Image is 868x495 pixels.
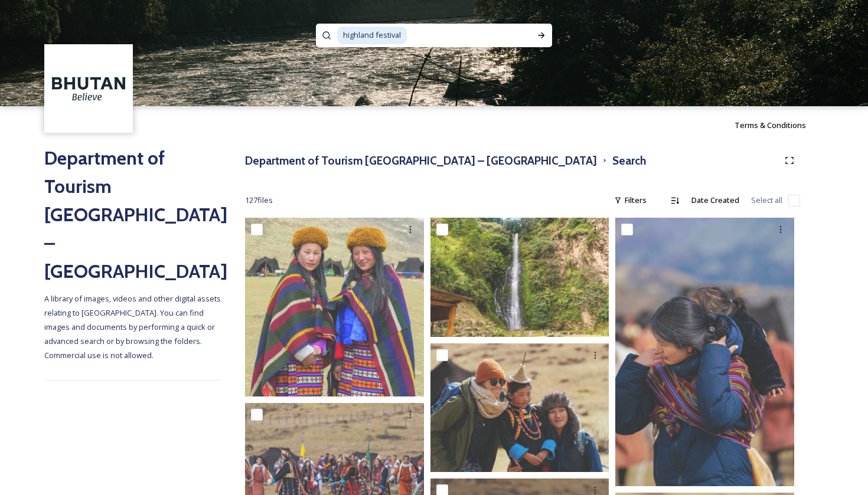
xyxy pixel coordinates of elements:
span: 127 file s [245,195,273,206]
span: Select all [751,195,782,206]
img: 2022-10-01 18.38.58.jpg [430,218,609,337]
h2: Department of Tourism [GEOGRAPHIC_DATA] – [GEOGRAPHIC_DATA] [44,144,221,286]
img: LLL05875.jpg [430,343,609,472]
img: BT_Logo_BB_Lockup_CMYK_High%2520Res.jpg [46,46,132,132]
img: Royal Highland Festival-2.jpg [245,218,424,396]
h3: Department of Tourism [GEOGRAPHIC_DATA] – [GEOGRAPHIC_DATA] [245,152,597,169]
span: A library of images, videos and other digital assets relating to [GEOGRAPHIC_DATA]. You can find ... [44,293,223,360]
img: LLL05633.jpg [615,218,794,486]
div: Date Created [686,189,745,212]
span: highland festival [337,27,407,44]
a: Terms & Conditions [735,118,824,132]
span: Terms & Conditions [735,120,806,130]
h3: Search [612,152,646,169]
div: Filters [608,189,652,212]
